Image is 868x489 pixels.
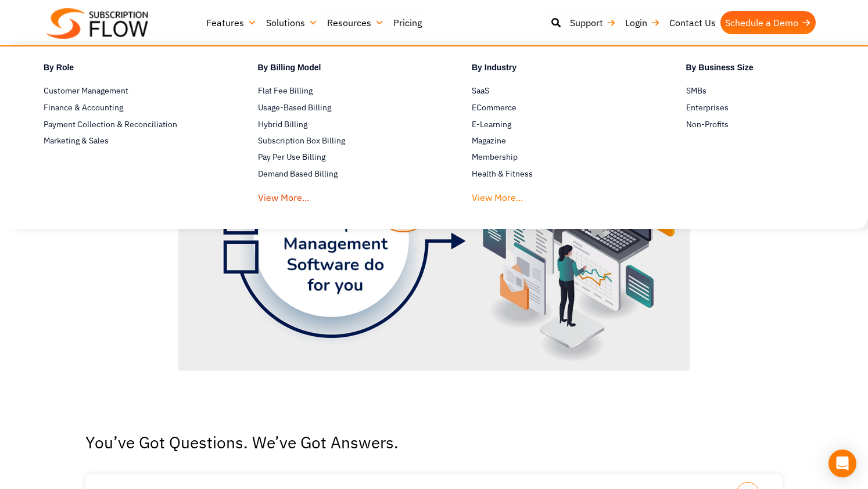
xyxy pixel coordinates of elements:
[44,85,128,97] span: Customer Management
[720,11,816,34] a: Schedule a Demo
[403,203,461,261] div: Play Video
[44,61,217,78] h4: By Role
[44,135,109,147] span: Marketing & Sales
[258,135,345,147] span: Subscription Box Billing
[258,184,309,206] a: View More...
[472,85,489,97] span: SaaS
[258,150,432,164] a: Pay Per Use Billing
[44,118,177,131] span: Payment Collection & Reconciliation
[322,11,389,34] a: Resources
[85,434,783,451] h3: You’ve Got Questions. We’ve Got Answers.
[258,84,432,98] a: Flat Fee Billing
[258,85,313,97] span: Flat Fee Billing
[44,134,217,148] a: Marketing & Sales
[44,100,217,114] a: Finance & Accounting
[472,167,645,181] a: Health & Fitness
[258,100,432,114] a: Usage-Based Billing
[261,11,322,34] a: Solutions
[472,117,645,131] a: E-Learning
[389,11,426,34] a: Pricing
[828,450,856,477] div: Open Intercom Messenger
[258,102,331,114] span: Usage-Based Billing
[472,102,517,114] span: ECommerce
[620,11,665,34] a: Login
[686,118,729,131] span: Non-Profits
[565,11,620,34] a: Support
[44,84,217,98] a: Customer Management
[686,84,860,98] a: SMBs
[258,61,432,78] h4: By Billing Model
[258,134,432,148] a: Subscription Box Billing
[686,102,729,114] span: Enterprises
[665,11,720,34] a: Contact Us
[686,61,860,78] h4: By Business Size
[472,150,645,164] a: Membership
[686,117,860,131] a: Non-Profits
[472,84,645,98] a: SaaS
[202,11,261,34] a: Features
[258,118,307,131] span: Hybrid Billing
[44,117,217,131] a: Payment Collection & Reconciliation
[46,8,148,39] img: Subscriptionflow
[472,184,523,206] a: View More...
[686,85,706,97] span: SMBs
[44,102,123,114] span: Finance & Accounting
[686,100,860,114] a: Enterprises
[258,167,432,181] a: Demand Based Billing
[258,117,432,131] a: Hybrid Billing
[472,134,645,148] a: Magazine
[472,61,645,78] h4: By Industry
[472,100,645,114] a: ECommerce
[472,118,511,131] span: E-Learning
